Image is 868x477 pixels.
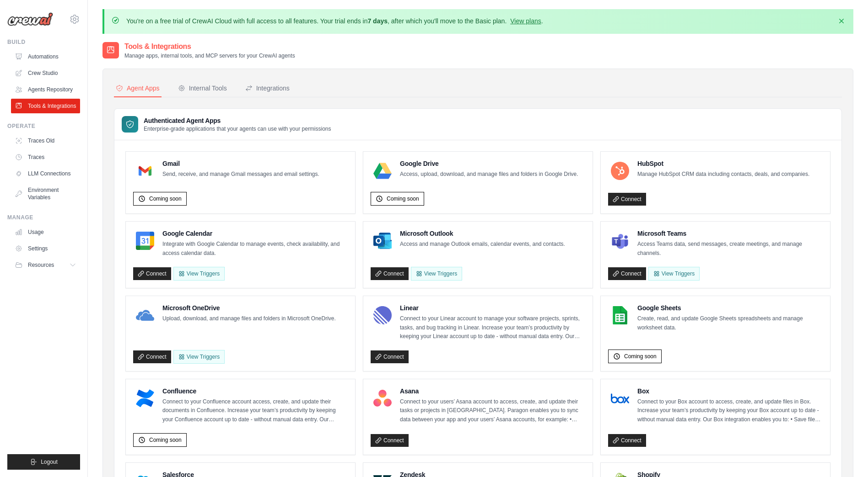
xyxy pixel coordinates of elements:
[133,350,171,363] a: Connect
[608,193,646,206] a: Connect
[136,306,154,324] img: Microsoft OneDrive Logo
[371,267,409,280] a: Connect
[11,133,80,148] a: Traces Old
[7,454,80,470] button: Logout
[149,195,182,202] span: Coming soon
[637,397,823,424] p: Connect to your Box account to access, create, and update files in Box. Increase your team’s prod...
[114,80,162,97] button: Agent Apps
[400,159,578,168] h4: Google Drive
[611,162,629,180] img: HubSpot Logo
[11,166,80,181] a: LLM Connections
[637,240,823,258] p: Access Teams data, send messages, create meetings, and manage channels.
[411,267,462,281] : View Triggers
[637,314,823,332] p: Create, read, and update Google Sheets spreadsheets and manage worksheet data.
[173,350,225,364] : View Triggers
[611,389,629,408] img: Box Logo
[387,195,419,202] span: Coming soon
[162,387,348,396] h4: Confluence
[400,397,585,424] p: Connect to your users’ Asana account to access, create, and update their tasks or projects in [GE...
[624,353,657,360] span: Coming soon
[176,80,229,97] button: Internal Tools
[11,241,80,256] a: Settings
[11,82,80,97] a: Agents Repository
[400,387,585,396] h4: Asana
[648,267,700,281] : View Triggers
[136,389,154,408] img: Confluence Logo
[124,52,295,59] p: Manage apps, internal tools, and MCP servers for your CrewAI agents
[162,314,336,323] p: Upload, download, and manage files and folders in Microsoft OneDrive.
[637,229,823,238] h4: Microsoft Teams
[373,306,392,324] img: Linear Logo
[136,162,154,180] img: Gmail Logo
[373,389,392,408] img: Asana Logo
[400,240,565,249] p: Access and manage Outlook emails, calendar events, and contacts.
[510,17,541,25] a: View plans
[243,80,291,97] button: Integrations
[400,303,585,313] h4: Linear
[124,41,295,52] h2: Tools & Integrations
[637,303,823,313] h4: Google Sheets
[162,397,348,424] p: Connect to your Confluence account access, create, and update their documents in Confluence. Incr...
[611,232,629,250] img: Microsoft Teams Logo
[245,84,290,93] div: Integrations
[608,267,646,280] a: Connect
[178,84,227,93] div: Internal Tools
[400,314,585,341] p: Connect to your Linear account to manage your software projects, sprints, tasks, and bug tracking...
[11,150,80,164] a: Traces
[637,387,823,396] h4: Box
[11,49,80,64] a: Automations
[7,122,80,130] div: Operate
[28,261,54,269] span: Resources
[162,303,336,313] h4: Microsoft OneDrive
[11,258,80,272] button: Resources
[162,229,348,238] h4: Google Calendar
[173,267,225,281] button: View Triggers
[11,99,80,113] a: Tools & Integrations
[373,162,392,180] img: Google Drive Logo
[367,17,388,25] strong: 7 days
[611,306,629,324] img: Google Sheets Logo
[162,159,319,168] h4: Gmail
[400,170,578,179] p: Access, upload, download, and manage files and folders in Google Drive.
[371,434,409,447] a: Connect
[7,38,80,46] div: Build
[144,125,331,132] p: Enterprise-grade applications that your agents can use with your permissions
[116,84,160,93] div: Agent Apps
[7,12,53,26] img: Logo
[136,232,154,250] img: Google Calendar Logo
[371,350,409,363] a: Connect
[608,434,646,447] a: Connect
[162,240,348,258] p: Integrate with Google Calendar to manage events, check availability, and access calendar data.
[7,214,80,221] div: Manage
[11,225,80,239] a: Usage
[373,232,392,250] img: Microsoft Outlook Logo
[162,170,319,179] p: Send, receive, and manage Gmail messages and email settings.
[637,159,809,168] h4: HubSpot
[11,183,80,205] a: Environment Variables
[133,267,171,280] a: Connect
[11,66,80,80] a: Crew Studio
[126,16,543,26] p: You're on a free trial of CrewAI Cloud with full access to all features. Your trial ends in , aft...
[41,458,58,466] span: Logout
[149,436,182,444] span: Coming soon
[144,116,331,125] h3: Authenticated Agent Apps
[637,170,809,179] p: Manage HubSpot CRM data including contacts, deals, and companies.
[400,229,565,238] h4: Microsoft Outlook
